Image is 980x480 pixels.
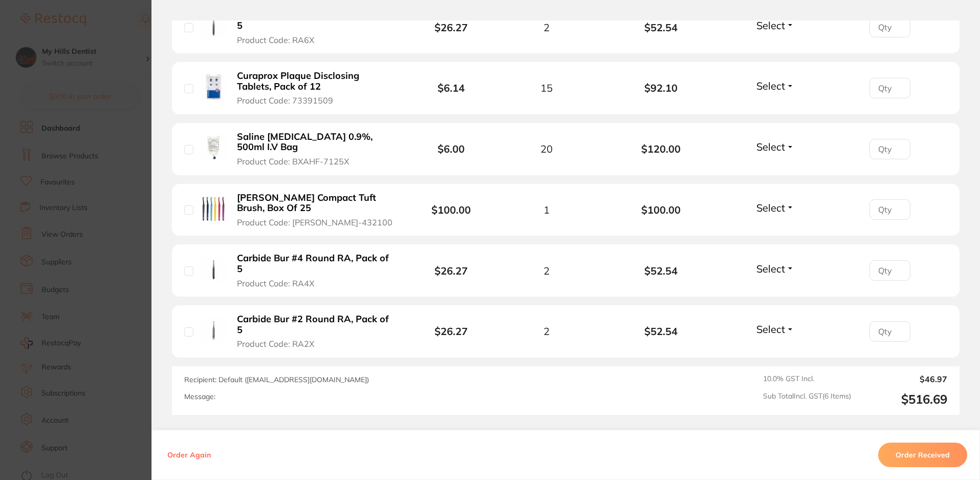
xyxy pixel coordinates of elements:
[540,143,553,155] span: 20
[237,10,395,31] b: Carbide Bur #6 Round RA, Pack of 5
[234,253,398,288] button: Carbide Bur #4 Round RA, Pack of 5 Product Code: RA4X
[869,139,910,159] input: Qty
[869,321,910,342] input: Qty
[763,392,851,407] span: Sub Total Incl. GST ( 6 Items)
[859,392,947,407] output: $516.69
[756,201,785,214] span: Select
[201,257,226,282] img: Carbide Bur #4 Round RA, Pack of 5
[604,22,718,33] b: $52.54
[604,82,718,94] b: $92.10
[756,79,785,92] span: Select
[201,318,226,343] img: Carbide Bur #2 Round RA, Pack of 5
[434,264,468,277] b: $26.27
[434,325,468,338] b: $26.27
[237,132,395,153] b: Saline [MEDICAL_DATA] 0.9%, 500ml I.V Bag
[878,443,967,467] button: Order Received
[543,265,550,277] span: 2
[237,35,314,45] span: Product Code: RA6X
[543,204,550,216] span: 1
[234,131,398,167] button: Saline [MEDICAL_DATA] 0.9%, 500ml I.V Bag Product Code: BXAHF-7125X
[237,157,349,166] span: Product Code: BXAHF-7125X
[859,374,947,384] output: $46.97
[234,314,398,349] button: Carbide Bur #2 Round RA, Pack of 5 Product Code: RA2X
[753,79,797,92] button: Select
[869,199,910,220] input: Qty
[237,96,333,105] span: Product Code: 73391509
[201,74,226,99] img: Curaprox Plaque Disclosing Tablets, Pack of 12
[434,21,468,34] b: $26.27
[234,70,398,106] button: Curaprox Plaque Disclosing Tablets, Pack of 12 Product Code: 73391509
[201,135,226,160] img: Saline Sodium Chloride 0.9%, 500ml I.V Bag
[604,265,718,277] b: $52.54
[237,253,395,274] b: Carbide Bur #4 Round RA, Pack of 5
[753,19,797,32] button: Select
[756,262,785,275] span: Select
[237,314,395,335] b: Carbide Bur #2 Round RA, Pack of 5
[237,193,395,214] b: [PERSON_NAME] Compact Tuft Brush, Box Of 25
[184,375,369,384] span: Recipient: Default ( [EMAIL_ADDRESS][DOMAIN_NAME] )
[237,279,314,288] span: Product Code: RA4X
[753,140,797,153] button: Select
[869,260,910,281] input: Qty
[431,203,471,216] b: $100.00
[164,450,214,460] button: Order Again
[753,323,797,336] button: Select
[604,325,718,337] b: $52.54
[234,192,398,228] button: [PERSON_NAME] Compact Tuft Brush, Box Of 25 Product Code: [PERSON_NAME]-432100
[756,323,785,336] span: Select
[237,218,393,227] span: Product Code: [PERSON_NAME]-432100
[763,374,851,384] span: 10.0 % GST Incl.
[438,81,465,94] b: $6.14
[237,71,395,92] b: Curaprox Plaque Disclosing Tablets, Pack of 12
[201,196,226,221] img: TePe Compact Tuft Brush, Box Of 25
[869,78,910,98] input: Qty
[756,140,785,153] span: Select
[756,19,785,32] span: Select
[438,142,465,155] b: $6.00
[234,9,398,45] button: Carbide Bur #6 Round RA, Pack of 5 Product Code: RA6X
[543,22,550,33] span: 2
[540,82,553,94] span: 15
[201,14,226,39] img: Carbide Bur #6 Round RA, Pack of 5
[604,143,718,155] b: $120.00
[869,17,910,37] input: Qty
[753,201,797,214] button: Select
[604,204,718,216] b: $100.00
[237,339,314,348] span: Product Code: RA2X
[753,262,797,275] button: Select
[184,392,215,401] label: Message:
[543,325,550,337] span: 2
